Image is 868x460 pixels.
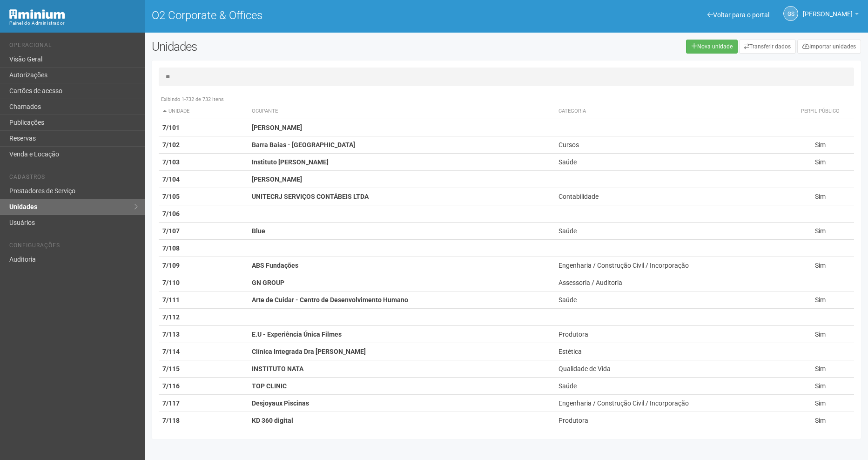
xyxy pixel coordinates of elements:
[252,176,302,183] strong: [PERSON_NAME]
[252,193,369,200] strong: UNITECRJ SERVIÇOS CONTÁBEIS LTDA
[162,227,180,235] strong: 7/107
[252,399,309,407] strong: Desjoyaux Piscinas
[815,141,826,149] span: Sim
[162,244,180,252] strong: 7/108
[162,176,180,183] strong: 7/104
[252,296,408,304] strong: Arte de Cuidar - Centro de Desenvolvimento Humano
[783,6,798,21] a: GS
[162,210,180,217] strong: 7/106
[9,9,65,19] img: Minium
[815,227,826,235] span: Sim
[815,193,826,200] span: Sim
[555,326,787,343] td: Produtora
[555,291,787,309] td: Saúde
[555,378,787,395] td: Saúde
[9,19,138,27] div: Painel do Administrador
[162,365,180,372] strong: 7/115
[815,262,826,269] span: Sim
[555,154,787,171] td: Saúde
[159,95,854,104] div: Exibindo 1-732 de 732 itens
[162,417,180,424] strong: 7/118
[555,395,787,412] td: Engenharia / Construção Civil / Incorporação
[815,417,826,424] span: Sim
[787,104,854,119] th: Perfil público: activate to sort column ascending
[252,382,287,390] strong: TOP CLINIC
[152,9,499,21] h1: O2 Corporate & Offices
[252,348,366,355] strong: Clínica Integrada Dra [PERSON_NAME]
[815,382,826,390] span: Sim
[162,262,180,269] strong: 7/109
[162,279,180,286] strong: 7/110
[803,12,859,19] a: [PERSON_NAME]
[162,382,180,390] strong: 7/116
[815,331,826,338] span: Sim
[162,124,180,131] strong: 7/101
[162,348,180,355] strong: 7/114
[797,40,861,54] a: Importar unidades
[815,296,826,304] span: Sim
[555,223,787,240] td: Saúde
[555,429,787,446] td: Produtos / Equipamentos
[555,136,787,154] td: Cursos
[162,193,180,200] strong: 7/105
[252,262,298,269] strong: ABS Fundações
[252,158,329,166] strong: Instituto [PERSON_NAME]
[252,227,265,235] strong: Blue
[162,141,180,149] strong: 7/102
[162,158,180,166] strong: 7/103
[252,365,303,372] strong: INSTITUTO NATA
[9,174,138,183] li: Cadastros
[162,296,180,304] strong: 7/111
[252,141,355,149] strong: Barra Baias - [GEOGRAPHIC_DATA]
[555,360,787,378] td: Qualidade de Vida
[9,242,138,252] li: Configurações
[159,104,248,119] th: Unidade: activate to sort column descending
[555,343,787,360] td: Estética
[252,331,342,338] strong: E.U - Experiência Única Filmes
[555,104,787,119] th: Categoria: activate to sort column ascending
[162,313,180,321] strong: 7/112
[152,40,439,54] h2: Unidades
[555,412,787,429] td: Produtora
[686,40,738,54] a: Nova unidade
[803,1,853,18] span: Gabriela Souza
[162,399,180,407] strong: 7/117
[815,158,826,166] span: Sim
[248,104,555,119] th: Ocupante: activate to sort column ascending
[555,274,787,291] td: Assessoria / Auditoria
[707,11,769,19] a: Voltar para o portal
[815,365,826,372] span: Sim
[555,257,787,274] td: Engenharia / Construção Civil / Incorporação
[739,40,796,54] a: Transferir dados
[252,417,293,424] strong: KD 360 digital
[9,42,138,52] li: Operacional
[555,188,787,205] td: Contabilidade
[252,279,284,286] strong: GN GROUP
[252,124,302,131] strong: [PERSON_NAME]
[162,331,180,338] strong: 7/113
[815,399,826,407] span: Sim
